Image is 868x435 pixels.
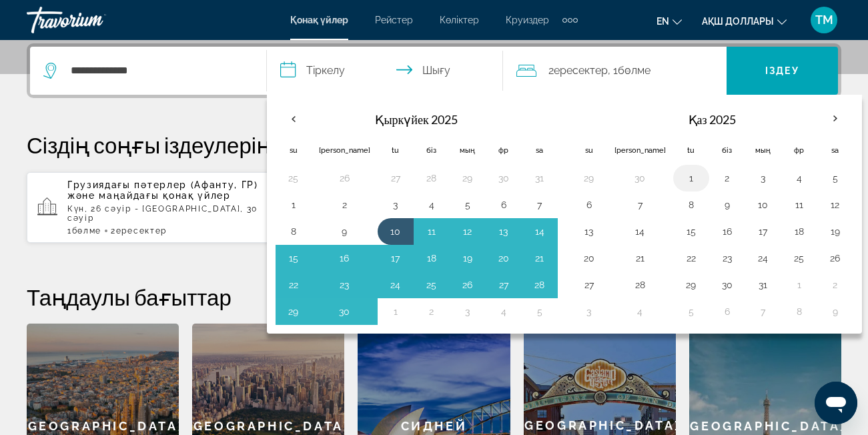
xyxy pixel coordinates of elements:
button: 29 күн [283,302,304,321]
button: 29 күн [578,169,600,187]
button: 7-ші күн [614,195,666,214]
button: 31 күн [529,169,550,187]
button: 14-ші күн [614,222,666,241]
button: 17 күн [753,222,774,241]
button: 2-ші күн [421,302,442,321]
button: 18-ші күн [421,249,442,268]
button: 3-ші күн [385,195,406,214]
button: 15 күн [283,249,304,268]
button: 16-күн [319,249,370,268]
button: 2-ші күн [825,276,846,294]
button: 19-күн [457,249,478,268]
button: 17 күн [385,249,406,268]
button: 3-ші күн [578,302,600,321]
button: 11-ші күн [789,195,810,214]
button: Грузиядағы пәтерлер (Афанту, ГР) және маңайдағы қонақ үйлерКүн, 26 сәуір - [GEOGRAPHIC_DATA], 30 ... [27,171,290,244]
button: 10 күн [385,222,406,241]
ya-tr-span: 2 [111,226,116,236]
ya-tr-span: Ересектер [554,64,608,77]
button: 14-ші күн [529,222,550,241]
button: 12-ші күн [825,195,846,214]
button: 16-күн [717,222,738,241]
button: 30 күн [319,302,370,321]
ya-tr-span: [GEOGRAPHIC_DATA] [21,419,184,433]
ya-tr-span: [GEOGRAPHIC_DATA] [518,418,681,432]
button: Валютаны өзгерту [702,11,787,31]
ya-tr-span: Қаз 2025 [689,112,736,127]
button: 13 күн [578,222,600,241]
button: 10 күн [753,195,774,214]
button: 4-ші күн [614,302,666,321]
a: Көліктер [440,15,479,25]
button: 29 күн [681,276,702,294]
ya-tr-span: Сидней [401,419,468,433]
button: 22-ші күн [283,276,304,294]
button: 28 күн [529,276,550,294]
button: 26-күн [825,249,846,268]
button: 23 күн [717,249,738,268]
a: Рейстер [375,15,413,25]
button: 3-ші күн [457,302,478,321]
ya-tr-span: Іздеу [765,65,799,76]
button: Іздеу [727,47,838,95]
a: Қонақ үйлер [290,15,348,25]
button: 15 күн [681,222,702,241]
button: 6-күн [578,195,600,214]
button: 4-ші күн [421,195,442,214]
button: 5-ші күн [529,302,550,321]
button: 27 күн [493,276,514,294]
button: 8-ші күн [681,195,702,214]
button: 1 күн [789,276,810,294]
button: 24-ші күн [753,249,774,268]
button: 26-күн [319,169,370,187]
button: 25-ші күн [789,249,810,268]
button: 3-ші күн [753,169,774,187]
button: Пайдаланушы мәзірі [807,6,841,34]
button: 25-ші күн [283,169,304,187]
button: 5-ші күн [825,169,846,187]
ya-tr-span: [GEOGRAPHIC_DATA] [684,419,847,433]
ya-tr-span: ТМ [815,13,833,27]
ya-tr-span: en [657,16,669,27]
button: 5-ші күн [457,195,478,214]
button: Қосымша навигациялық элементтер [562,9,578,31]
button: 7-ші күн [753,302,774,321]
button: 6-күн [717,302,738,321]
button: 2-ші күн [319,195,370,214]
button: Кіру және шығу күндері [267,47,504,95]
button: 20-күн [493,249,514,268]
ya-tr-span: , 1 [608,64,618,77]
ya-tr-span: және маңайдағы қонақ үйлер [67,190,231,201]
button: 5-ші күн [681,302,702,321]
button: 9-күн [825,302,846,321]
button: 21 күн [614,249,666,268]
button: 30 күн [493,169,514,187]
button: 31 күн [753,276,774,294]
ya-tr-span: 2 [548,64,554,77]
ya-tr-span: Күн, 26 сәуір - [GEOGRAPHIC_DATA], 30 сәуір [67,204,258,223]
a: Круиздер [506,15,549,25]
ya-tr-span: Бөлме [72,226,101,236]
button: 8-ші күн [789,302,810,321]
button: 7-ші күн [529,195,550,214]
button: 30 күн [717,276,738,294]
ya-tr-span: Сіздің соңғы іздеулеріңіз [27,131,286,158]
button: Өткен айда [276,103,312,134]
button: 4-ші күн [493,302,514,321]
ya-tr-span: Ересектер [116,226,167,236]
a: Травориум [27,3,160,37]
div: Іздеу виджеті [30,47,838,95]
ya-tr-span: [GEOGRAPHIC_DATA] [187,419,350,433]
button: 27 күн [385,169,406,187]
button: Келесі айда [817,103,853,134]
button: 9-күн [717,195,738,214]
button: 23 күн [319,276,370,294]
button: 8-ші күн [283,222,304,241]
button: 19-күн [825,222,846,241]
button: 21 күн [529,249,550,268]
button: 30 күн [614,169,666,187]
ya-tr-span: Қыркүйек 2025 [375,112,457,127]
